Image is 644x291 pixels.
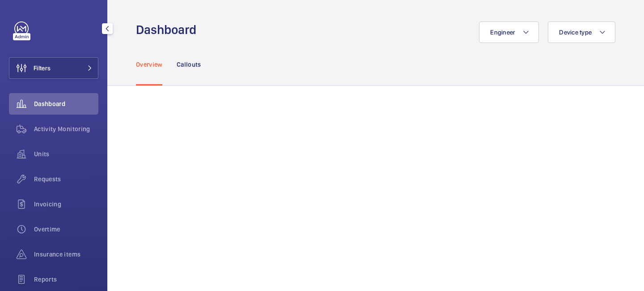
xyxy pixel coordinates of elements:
span: Filters [34,64,51,73]
h1: Dashboard [136,21,202,38]
span: Overtime [34,225,98,234]
span: Activity Monitoring [34,124,98,133]
p: Overview [136,60,162,69]
span: Engineer [490,29,515,36]
span: Requests [34,175,98,184]
span: Invoicing [34,200,98,209]
button: Device type [548,21,615,43]
span: Units [34,150,98,158]
button: Engineer [479,21,539,43]
span: Device type [559,29,592,36]
button: Filters [9,57,98,79]
span: Insurance items [34,250,98,259]
span: Reports [34,275,98,284]
p: Callouts [177,60,201,69]
span: Dashboard [34,99,98,108]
